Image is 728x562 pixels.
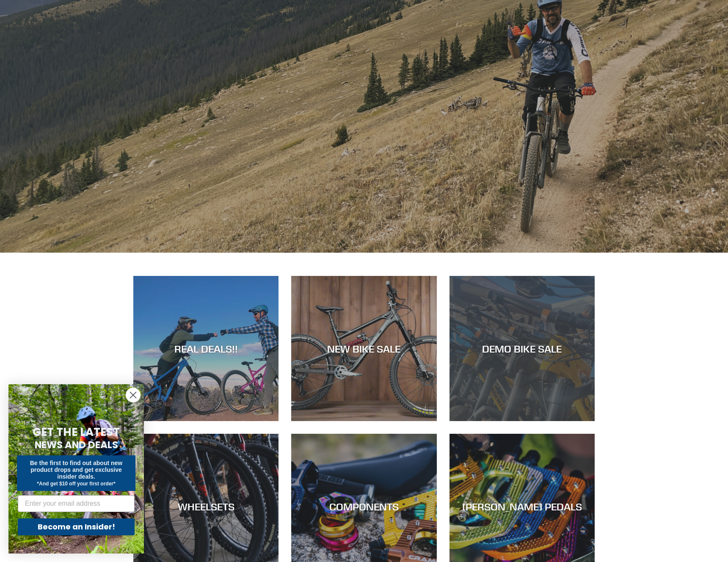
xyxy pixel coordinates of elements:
div: [PERSON_NAME] PEDALS [449,501,595,513]
button: Become an Insider! [18,518,135,535]
span: GET THE LATEST [33,424,120,440]
span: Be the first to find out about new product drops and get exclusive insider deals. [30,460,123,480]
input: Enter your email address [18,495,135,512]
a: DEMO BIKE SALE [449,276,595,421]
div: NEW BIKE SALE [291,342,436,355]
span: NEWS AND DEALS [35,438,118,452]
div: REAL DEALS!! [133,342,279,355]
a: REAL DEALS!! [133,276,279,421]
span: *And get $10 off your first order* [37,481,115,487]
div: DEMO BIKE SALE [449,342,595,355]
div: WHEELSETS [133,501,279,513]
div: COMPONENTS [291,501,436,513]
button: Close dialog [126,388,141,402]
a: NEW BIKE SALE [291,276,436,421]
